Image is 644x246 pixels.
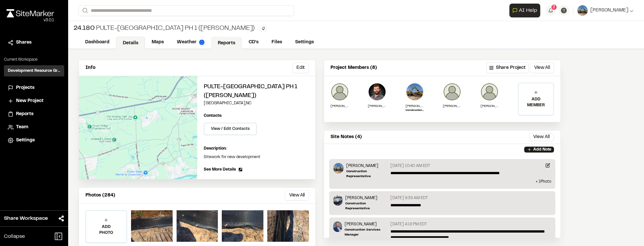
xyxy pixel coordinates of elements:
[73,24,255,33] div: Pulte-[GEOGRAPHIC_DATA] Ph 1 ([PERSON_NAME])
[289,36,320,49] a: Settings
[16,111,33,118] span: Reports
[7,17,54,23] div: Oh geez...please don't...
[577,5,634,16] button: [PERSON_NAME]
[242,36,265,49] a: CD's
[331,133,362,141] p: Site Notes (4)
[406,83,424,101] img: Ross Edwards
[16,137,35,144] span: Settings
[345,195,388,201] p: [PERSON_NAME]
[590,7,628,14] span: [PERSON_NAME]
[79,36,116,49] a: Dashboard
[16,39,31,46] span: Shares
[260,25,267,32] button: Edit Tags
[545,5,556,16] button: 2
[368,104,386,109] p: [PERSON_NAME]
[509,4,540,17] button: Open AI Assistant
[8,137,60,144] a: Settings
[533,147,551,153] p: Add Note
[204,123,257,135] button: View / Edit Contacts
[333,195,343,206] img: Timothy Clark
[16,97,44,105] span: New Project
[346,163,388,169] p: [PERSON_NAME]
[390,195,428,201] p: [DATE] 9:39 AM EDT
[16,124,28,131] span: Team
[199,40,204,45] img: precipai.png
[509,4,543,17] div: Open AI Assistant
[8,124,60,131] a: Team
[577,5,588,16] img: User
[8,68,60,74] h3: Development Resource Group
[519,96,553,108] p: ADD MEMBER
[85,64,95,72] p: Info
[8,39,60,46] a: Shares
[170,36,211,49] a: Weather
[4,233,25,240] span: Collapse
[346,169,388,179] p: Construction Representative
[519,7,537,14] span: AI Help
[480,104,499,109] p: [PERSON_NAME]
[79,5,90,16] button: Search
[345,201,388,211] p: Construction Representative
[204,100,309,106] p: [GEOGRAPHIC_DATA] , NC
[7,9,54,17] img: rebrand.png
[331,64,377,72] p: Project Members (8)
[333,221,342,232] img: Jake Rosiek
[292,63,309,73] button: Edit
[406,109,424,113] p: Construction Representative
[331,83,349,101] img: Jason Hager
[553,4,555,10] span: 2
[390,221,427,227] p: [DATE] 4:19 PM EDT
[4,57,64,63] p: Current Workspace
[8,97,60,105] a: New Project
[529,133,554,141] button: View All
[211,37,242,49] a: Reports
[333,179,551,185] p: + 1 Photo
[204,113,222,119] p: Contacts:
[73,24,95,33] span: 24.180
[8,84,60,92] a: Projects
[390,163,430,169] p: [DATE] 10:40 AM EDT
[204,146,309,152] p: Description:
[443,83,461,101] img: Allen Oxendine
[480,83,499,101] img: James Parker
[4,215,48,222] span: Share Workspace
[333,163,344,174] img: Ross Edwards
[86,224,126,236] p: ADD PHOTO
[285,190,309,201] button: View All
[8,111,60,118] a: Reports
[116,37,145,49] a: Details
[331,104,349,109] p: [PERSON_NAME]
[85,192,115,199] p: Photos (284)
[368,83,386,101] img: William Bartholomew
[530,63,554,73] button: View All
[345,221,388,227] p: [PERSON_NAME]
[443,104,461,109] p: [PERSON_NAME]
[145,36,170,49] a: Maps
[16,84,34,92] span: Projects
[204,154,309,160] p: Sitework for new development
[265,36,289,49] a: Files
[345,227,388,237] p: Construction Services Manager
[204,167,236,173] span: See More Details
[486,63,529,73] button: Share Project
[406,104,424,109] p: [PERSON_NAME]
[204,83,309,100] h2: Pulte-[GEOGRAPHIC_DATA] Ph 1 ([PERSON_NAME])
